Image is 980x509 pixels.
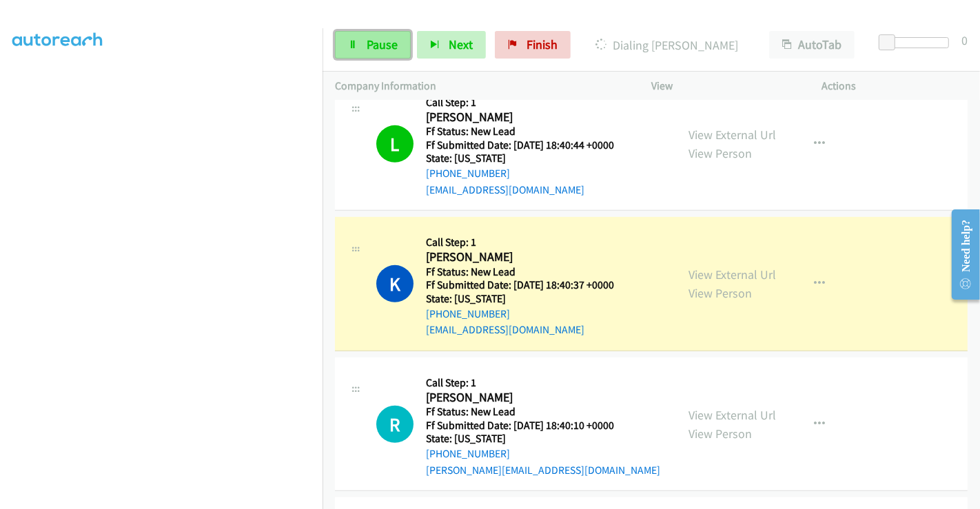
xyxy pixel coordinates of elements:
iframe: Resource Center [941,200,980,309]
h5: Call Step: 1 [426,376,660,390]
div: The call is yet to be attempted [376,406,414,443]
span: Pause [367,37,398,52]
a: [PERSON_NAME][EMAIL_ADDRESS][DOMAIN_NAME] [426,464,660,477]
h5: State: [US_STATE] [426,292,631,306]
button: Next [417,31,486,59]
h5: Ff Submitted Date: [DATE] 18:40:44 +0000 [426,138,631,152]
h5: Ff Status: New Lead [426,125,631,138]
h5: Call Step: 1 [426,96,631,110]
a: [EMAIL_ADDRESS][DOMAIN_NAME] [426,183,584,196]
a: Finish [495,31,571,59]
a: Pause [335,31,411,59]
a: View Person [688,426,752,442]
h2: [PERSON_NAME] [426,390,660,406]
button: AutoTab [769,31,855,59]
h5: State: [US_STATE] [426,432,660,446]
h5: State: [US_STATE] [426,152,631,165]
h1: R [376,406,414,443]
a: View Person [688,145,752,161]
a: [PHONE_NUMBER] [426,167,510,180]
h1: L [376,125,414,163]
a: View External Url [688,407,776,423]
h5: Ff Submitted Date: [DATE] 18:40:37 +0000 [426,278,631,292]
h5: Ff Status: New Lead [426,265,631,279]
p: Actions [822,78,968,94]
a: [EMAIL_ADDRESS][DOMAIN_NAME] [426,323,584,336]
span: Finish [527,37,558,52]
h2: [PERSON_NAME] [426,110,631,125]
a: [PHONE_NUMBER] [426,307,510,320]
h1: K [376,265,414,302]
a: [PHONE_NUMBER] [426,447,510,460]
a: View Person [688,285,752,301]
h5: Ff Submitted Date: [DATE] 18:40:10 +0000 [426,419,660,433]
p: Dialing [PERSON_NAME] [589,36,744,54]
div: Delay between calls (in seconds) [886,37,949,48]
span: Next [449,37,473,52]
h5: Ff Status: New Lead [426,405,660,419]
h5: Call Step: 1 [426,236,631,249]
h2: [PERSON_NAME] [426,249,631,265]
p: Company Information [335,78,626,94]
p: View [651,78,797,94]
a: View External Url [688,267,776,282]
div: 0 [961,31,968,50]
a: View External Url [688,127,776,143]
